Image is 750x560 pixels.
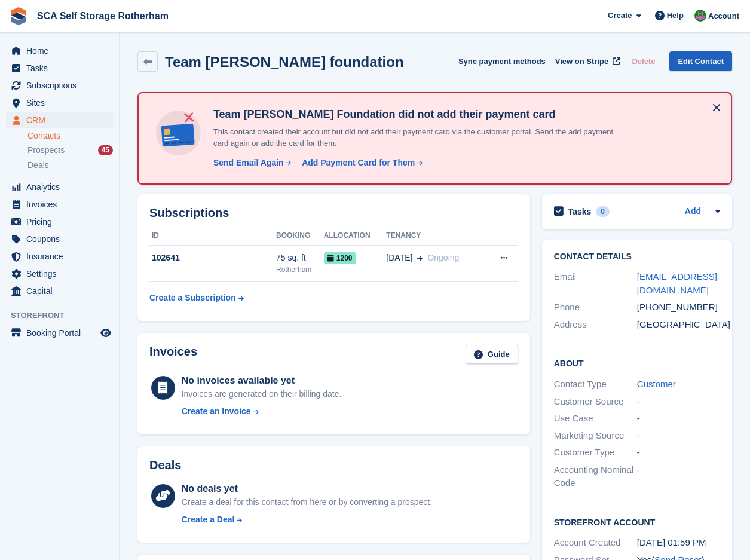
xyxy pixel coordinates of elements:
a: menu [6,60,113,76]
span: Ongoing [427,253,459,262]
span: Coupons [26,231,98,247]
a: Add [685,205,701,219]
a: SCA Self Storage Rotherham [32,6,173,26]
a: menu [6,231,113,247]
span: CRM [26,112,98,128]
span: Analytics [26,179,98,195]
th: Allocation [324,227,387,246]
div: Account Created [554,536,637,550]
h2: About [554,357,720,369]
img: Sarah Race [694,10,706,22]
div: Customer Source [554,395,637,409]
div: Send Email Again [213,157,284,169]
a: Deals [27,159,113,172]
a: menu [6,94,113,111]
a: Create a Subscription [149,287,244,309]
div: Customer Type [554,446,637,460]
span: Settings [26,265,98,282]
span: Storefront [11,310,119,322]
a: menu [6,213,113,230]
h4: Team [PERSON_NAME] Foundation did not add their payment card [209,108,627,121]
a: Prospects 45 [27,144,113,157]
div: Accounting Nominal Code [554,463,637,490]
div: Phone [554,301,637,314]
h2: Contact Details [554,252,720,262]
div: Use Case [554,412,637,426]
a: Edit Contact [669,51,732,71]
div: Add Payment Card for Them [302,157,415,169]
div: Contact Type [554,378,637,391]
div: Invoices are generated on their billing date. [182,388,342,400]
span: Capital [26,283,98,299]
a: Create an Invoice [182,405,342,418]
div: - [637,395,720,409]
div: 45 [98,145,113,155]
span: Deals [27,160,49,171]
span: Sites [26,94,98,111]
div: - [637,446,720,460]
h2: Tasks [568,206,592,217]
a: Add Payment Card for Them [297,157,424,169]
span: Invoices [26,196,98,213]
div: Create a deal for this contact from here or by converting a prospect. [182,496,432,509]
th: ID [149,227,276,246]
a: menu [6,196,113,213]
div: [DATE] 01:59 PM [637,536,720,550]
span: View on Stripe [555,56,608,68]
div: Marketing Source [554,429,637,443]
div: Create a Subscription [149,292,236,304]
span: Account [708,10,739,22]
span: Booking Portal [26,325,98,341]
button: Sync payment methods [458,51,546,71]
span: Subscriptions [26,77,98,94]
th: Tenancy [386,227,484,246]
div: [PHONE_NUMBER] [637,301,720,314]
span: Pricing [26,213,98,230]
a: View on Stripe [550,51,623,71]
div: - [637,429,720,443]
div: 0 [596,206,610,217]
span: Home [26,42,98,59]
h2: Team [PERSON_NAME] foundation [165,54,404,70]
div: No invoices available yet [182,374,342,388]
span: 1200 [324,252,356,264]
div: Rotherham [276,264,324,275]
div: Create an Invoice [182,405,251,418]
a: Create a Deal [182,513,432,526]
span: Help [667,10,684,22]
div: - [637,463,720,490]
a: menu [6,283,113,299]
div: Address [554,318,637,332]
div: 75 sq. ft [276,252,324,264]
h2: Storefront Account [554,516,720,528]
span: Create [608,10,632,22]
a: menu [6,179,113,195]
span: Tasks [26,60,98,76]
h2: Invoices [149,345,197,365]
a: menu [6,112,113,128]
span: Prospects [27,145,65,156]
h2: Deals [149,458,181,472]
a: [EMAIL_ADDRESS][DOMAIN_NAME] [637,271,717,295]
div: Create a Deal [182,513,235,526]
a: menu [6,77,113,94]
th: Booking [276,227,324,246]
div: - [637,412,720,426]
div: No deals yet [182,482,432,496]
p: This contact created their account but did not add their payment card via the customer portal. Se... [209,126,627,149]
a: menu [6,42,113,59]
div: 102641 [149,252,276,264]
a: menu [6,325,113,341]
img: no-card-linked-e7822e413c904bf8b177c4d89f31251c4716f9871600ec3ca5bfc59e148c83f4.svg [153,108,204,158]
div: Email [554,270,637,297]
img: stora-icon-8386f47178a22dfd0bd8f6a31ec36ba5ce8667c1dd55bd0f319d3a0aa187defe.svg [10,7,27,25]
a: Contacts [27,130,113,142]
span: Insurance [26,248,98,265]
a: Preview store [99,326,113,340]
a: menu [6,265,113,282]
span: [DATE] [386,252,412,264]
a: Guide [466,345,518,365]
a: menu [6,248,113,265]
h2: Subscriptions [149,206,518,220]
a: Customer [637,379,676,389]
